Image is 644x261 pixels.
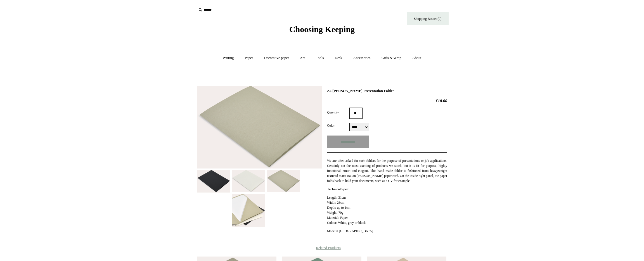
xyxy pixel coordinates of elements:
h2: £10.00 [327,98,447,103]
a: Gifts & Wrap [377,51,406,65]
img: A4 Fabriano Murillo Presentation Folder [232,170,265,192]
p: Length: 31cm Width: 23cm Depth: up to 1cm Weight: 70g Material: Paper Colour: White, grey or black [327,195,447,225]
p: Made in [GEOGRAPHIC_DATA] [327,229,447,234]
strong: Technical Spec: [327,187,349,191]
a: Tools [311,51,329,65]
img: A4 Fabriano Murillo Presentation Folder [197,170,230,193]
img: A4 Fabriano Murillo Presentation Folder [232,194,265,227]
label: Color [327,123,349,128]
a: Decorative paper [259,51,294,65]
a: Art [295,51,310,65]
a: Shopping Basket (0) [407,12,449,25]
a: Writing [218,51,239,65]
a: Choosing Keeping [289,29,355,33]
h1: A4 [PERSON_NAME] Presentation Folder [327,89,447,93]
img: A4 Fabriano Murillo Presentation Folder [267,170,300,192]
a: Desk [330,51,347,65]
a: Accessories [348,51,376,65]
p: We are often asked for such folders for the purpose of presentations or job applications. Certain... [327,158,447,183]
a: Paper [240,51,258,65]
h4: Related Products [182,246,462,250]
img: A4 Fabriano Murillo Presentation Folder [197,86,322,169]
label: Quantity [327,110,349,115]
span: Choosing Keeping [289,25,355,34]
a: About [407,51,427,65]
